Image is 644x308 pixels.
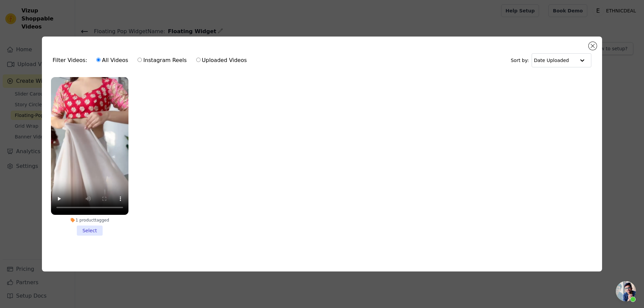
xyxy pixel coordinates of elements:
[53,53,251,68] div: Filter Videos:
[616,281,636,301] a: Open chat
[511,53,592,67] div: Sort by:
[589,42,597,50] button: Close modal
[196,56,247,65] label: Uploaded Videos
[96,56,128,65] label: All Videos
[51,218,128,223] div: 1 product tagged
[137,56,187,65] label: Instagram Reels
